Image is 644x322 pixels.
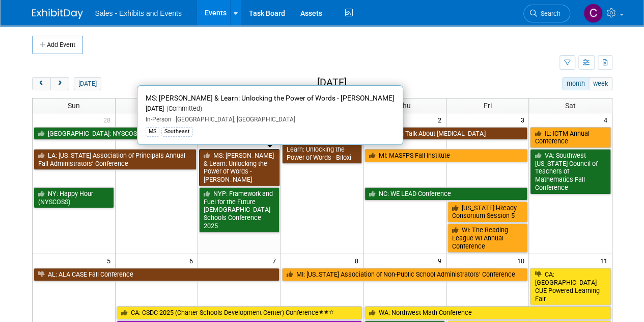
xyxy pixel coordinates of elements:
[365,127,527,140] a: LA: Plain Talk About [MEDICAL_DATA]
[437,113,446,126] span: 2
[484,102,492,110] span: Fri
[537,10,561,17] span: Search
[146,105,395,113] div: [DATE]
[199,149,279,186] a: MS: [PERSON_NAME] & Learn: Unlocking the Power of Words - [PERSON_NAME]
[102,113,115,126] span: 28
[32,36,83,54] button: Add Event
[565,102,576,110] span: Sat
[583,4,603,23] img: Christine Lurz
[74,77,101,90] button: [DATE]
[523,5,570,22] a: Search
[317,77,346,88] h2: [DATE]
[365,187,527,201] a: NC: WE LEAD Conference
[172,116,295,123] span: [GEOGRAPHIC_DATA], [GEOGRAPHIC_DATA]
[188,254,198,267] span: 6
[530,127,610,148] a: IL: ICTM Annual Conference
[599,254,612,267] span: 11
[34,127,279,140] a: [GEOGRAPHIC_DATA]: NYSCOSS Fall Leadership Summit
[271,254,281,267] span: 7
[516,254,528,267] span: 10
[68,102,80,110] span: Sun
[365,306,610,319] a: WA: Northwest Math Conference
[354,254,363,267] span: 8
[117,306,362,319] a: CA: CSDC 2025 (Charter Schools Development Center) Conference
[146,94,395,102] span: MS: [PERSON_NAME] & Learn: Unlocking the Power of Words - [PERSON_NAME]
[161,127,193,136] div: Southeast
[34,187,114,208] a: NY: Happy Hour (NYSCOSS)
[447,202,528,222] a: [US_STATE] i-Ready Consortium Session 5
[530,268,610,305] a: CA: [GEOGRAPHIC_DATA] CUE Powered Learning Fair
[447,224,528,253] a: WI: The Reading League WI Annual Conference
[50,77,69,90] button: next
[146,127,159,136] div: MS
[365,149,527,162] a: MI: MASFPS Fall Institute
[399,102,411,110] span: Thu
[437,254,446,267] span: 9
[589,77,612,90] button: week
[146,116,172,123] span: In-Person
[199,187,279,233] a: NYP: Framework and Fuel for the Future [DEMOGRAPHIC_DATA] Schools Conference 2025
[530,149,610,194] a: VA: Southwest [US_STATE] Council of Teachers of Mathematics Fall Conference
[282,268,528,281] a: MI: [US_STATE] Association of Non-Public School Administrators’ Conference
[32,9,83,19] img: ExhibitDay
[603,113,612,126] span: 4
[95,9,182,17] span: Sales - Exhibits and Events
[32,77,51,90] button: prev
[562,77,589,90] button: month
[164,105,202,112] span: (Committed)
[106,254,115,267] span: 5
[34,149,197,170] a: LA: [US_STATE] Association of Principals Annual Fall Administrators’ Conference
[519,113,528,126] span: 3
[34,268,279,281] a: AL: ALA CASE Fall Conference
